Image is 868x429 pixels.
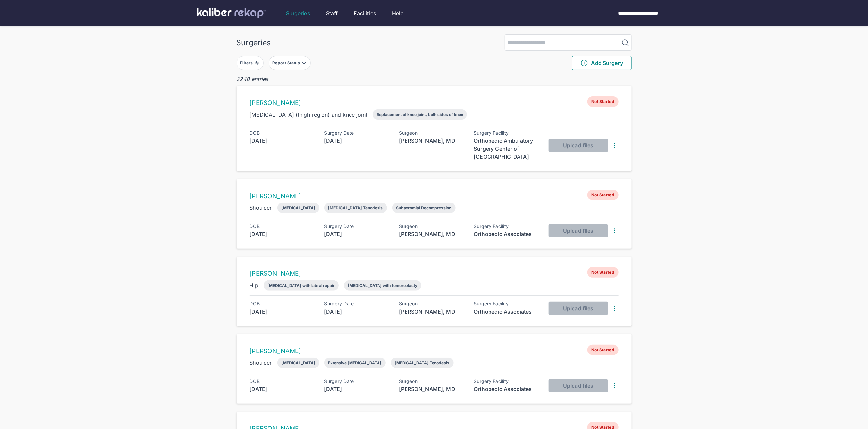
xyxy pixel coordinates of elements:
div: Surgeon [399,379,465,384]
div: [MEDICAL_DATA] [281,360,315,365]
img: DotsThreeVertical.31cb0eda.svg [611,382,619,390]
span: Add Surgery [580,59,623,67]
div: Surgery Date [324,379,390,384]
div: [MEDICAL_DATA] with labral repair [267,283,335,288]
span: Upload files [563,305,593,312]
div: [MEDICAL_DATA] Tenodesis [328,205,383,210]
div: Surgeon [399,130,465,136]
span: Not Started [587,96,618,107]
div: [DATE] [324,137,390,145]
span: Not Started [587,267,618,278]
a: Help [392,9,404,17]
div: Extensive [MEDICAL_DATA] [328,360,382,365]
div: DOB [250,130,316,136]
a: Surgeries [286,9,310,17]
div: Orthopedic Ambulatory Surgery Center of [GEOGRAPHIC_DATA] [474,137,540,161]
div: [DATE] [324,385,390,393]
img: faders-horizontal-grey.d550dbda.svg [254,60,260,66]
div: [MEDICAL_DATA] (thigh region) and knee joint [250,111,368,119]
div: Surgery Facility [474,379,540,384]
button: Upload files [549,379,608,392]
div: Surgery Facility [474,224,540,229]
div: [DATE] [324,230,390,238]
div: Orthopedic Associates [474,385,540,393]
div: Surgeries [237,38,271,47]
div: [PERSON_NAME], MD [399,137,465,145]
button: Report Status [269,56,311,70]
div: [MEDICAL_DATA] with femoroplasty [348,283,417,288]
div: Shoulder [250,204,272,212]
div: Surgery Facility [474,130,540,136]
div: Surgery Date [324,301,390,306]
div: [MEDICAL_DATA] Tenodesis [395,360,450,365]
div: Surgeon [399,224,465,229]
button: Upload files [549,302,608,315]
div: Orthopedic Associates [474,230,540,238]
a: [PERSON_NAME] [250,99,301,107]
div: [PERSON_NAME], MD [399,230,465,238]
a: [PERSON_NAME] [250,270,301,277]
img: DotsThreeVertical.31cb0eda.svg [611,141,619,149]
button: Upload files [549,139,608,152]
div: DOB [250,379,316,384]
img: MagnifyingGlass.1dc66aab.svg [621,39,629,46]
span: Upload files [563,142,593,149]
div: Hip [250,281,258,289]
div: Orthopedic Associates [474,308,540,316]
div: Filters [240,60,254,66]
img: DotsThreeVertical.31cb0eda.svg [611,227,619,235]
div: [DATE] [324,308,390,316]
div: Subacromial Decompression [396,205,452,210]
img: kaliber labs logo [197,8,266,18]
div: [DATE] [250,385,316,393]
span: Not Started [587,345,618,355]
div: Replacement of knee joint, both sides of knee [377,112,463,117]
div: [DATE] [250,137,316,145]
div: DOB [250,301,316,306]
img: DotsThreeVertical.31cb0eda.svg [611,304,619,312]
a: [PERSON_NAME] [250,347,301,355]
div: [PERSON_NAME], MD [399,308,465,316]
a: Facilities [354,9,376,17]
div: Surgery Date [324,130,390,136]
span: Upload files [563,383,593,389]
div: 2248 entries [237,75,632,83]
img: filter-caret-down-grey.b3560631.svg [301,60,307,66]
a: Staff [326,9,338,17]
div: Shoulder [250,359,272,367]
div: [DATE] [250,308,316,316]
img: PlusCircleGreen.5fd88d77.svg [580,59,588,67]
button: Filters [237,56,264,70]
div: [PERSON_NAME], MD [399,385,465,393]
div: Surgeon [399,301,465,306]
div: [MEDICAL_DATA] [281,205,315,210]
div: Report Status [272,60,301,66]
span: Not Started [587,190,618,200]
div: DOB [250,224,316,229]
a: [PERSON_NAME] [250,192,301,200]
div: Surgery Facility [474,301,540,306]
span: Upload files [563,228,593,234]
button: Add Surgery [572,56,632,70]
div: Surgery Date [324,224,390,229]
div: [DATE] [250,230,316,238]
button: Upload files [549,224,608,237]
